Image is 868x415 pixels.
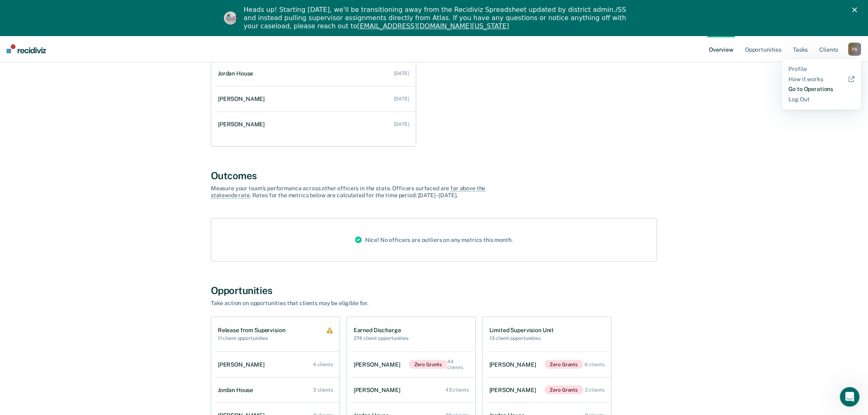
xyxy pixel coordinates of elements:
div: Jordan House [218,70,256,77]
div: Heads up! Starting [DATE], we'll be transitioning away from the Recidiviz Spreadsheet updated by ... [244,6,631,30]
a: [PERSON_NAME]Zero Grants 44 clients [350,351,475,379]
button: FS [848,43,861,56]
div: [PERSON_NAME] [354,387,404,394]
h2: 274 client opportunities [354,335,409,341]
a: [PERSON_NAME]Zero Grants 6 clients [486,352,611,377]
a: Clients [818,36,840,62]
span: far above the statewide rate [211,185,486,199]
div: [PERSON_NAME] [218,96,268,103]
div: Jordan House [218,387,256,394]
a: Go to Operations [789,86,855,93]
a: [PERSON_NAME] [DATE] [215,113,416,136]
div: [PERSON_NAME] [489,387,539,394]
a: Overview [708,36,736,62]
h1: Limited Supervision Unit [489,327,554,334]
a: [EMAIL_ADDRESS][DOMAIN_NAME][US_STATE] [357,22,509,30]
img: Recidiviz [7,44,46,53]
div: 2 clients [585,387,605,393]
div: F S [848,43,861,56]
h1: Earned Discharge [354,327,409,334]
span: Zero Grants [545,385,583,394]
div: Nice! No officers are outliers on any metrics this month. [349,219,519,261]
div: Opportunities [211,285,657,296]
div: 3 clients [313,387,333,393]
img: Profile image for Kim [224,11,237,25]
div: 6 clients [585,362,605,367]
h2: 13 client opportunities [489,335,554,341]
h2: 11 client opportunities [218,335,286,341]
div: Measure your team’s performance across other officer s in the state. Officer s surfaced are . Rat... [211,185,498,199]
a: Tasks [792,36,810,62]
div: [PERSON_NAME] [354,361,404,368]
div: [DATE] [394,96,409,102]
a: Jordan House 3 clients [215,379,340,402]
a: Profile [789,66,855,73]
div: [DATE] [394,121,409,127]
a: [PERSON_NAME]Zero Grants 2 clients [486,377,611,403]
a: [PERSON_NAME] 4 clients [215,353,340,376]
div: Outcomes [211,170,657,182]
a: Log Out [789,96,855,103]
div: Close [852,7,861,12]
a: Jordan House [DATE] [215,62,416,85]
span: Zero Grants [409,360,448,369]
a: [PERSON_NAME] 43 clients [350,379,475,402]
div: [PERSON_NAME] [218,121,268,128]
div: [PERSON_NAME] [218,361,268,368]
div: 44 clients [448,359,469,371]
a: How it works [789,76,855,83]
div: [PERSON_NAME] [489,361,539,368]
div: [DATE] [394,71,409,76]
a: [PERSON_NAME] [DATE] [215,87,416,111]
div: 4 clients [313,362,333,367]
h1: Release from Supervision [218,327,286,334]
iframe: Intercom live chat [840,387,860,407]
span: Zero Grants [545,360,583,369]
div: 43 clients [445,387,469,393]
div: Take action on opportunities that clients may be eligible for. [211,300,498,307]
a: Opportunities [743,36,783,62]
